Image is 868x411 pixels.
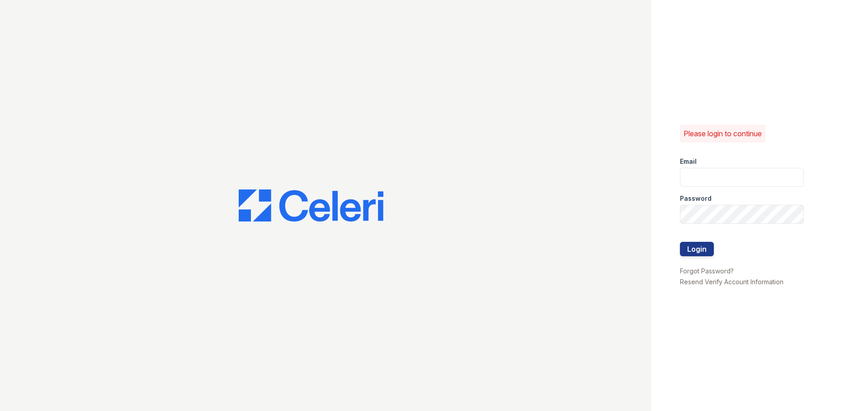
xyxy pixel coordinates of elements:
button: Login [680,242,714,256]
label: Password [680,194,712,203]
p: Please login to continue [684,128,762,139]
a: Forgot Password? [680,267,734,275]
label: Email [680,157,697,166]
a: Resend Verify Account Information [680,278,783,286]
img: CE_Logo_Blue-a8612792a0a2168367f1c8372b55b34899dd931a85d93a1a3d3e32e68fde9ad4.png [239,189,383,222]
